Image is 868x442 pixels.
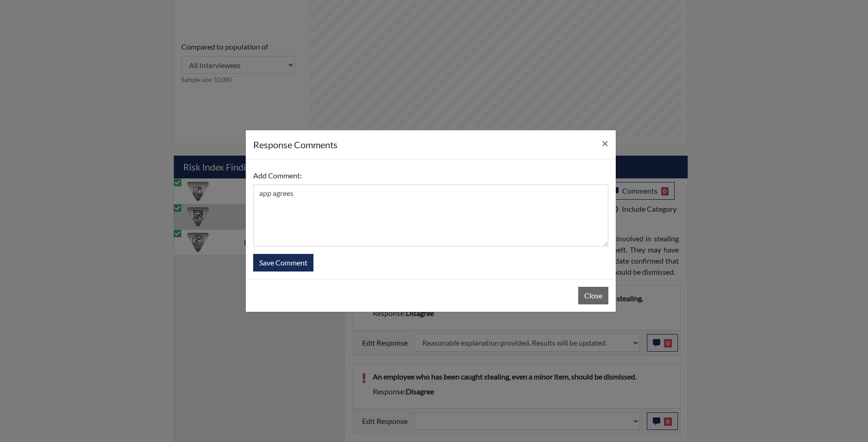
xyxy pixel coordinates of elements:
button: Save Comment [253,254,313,272]
button: Close [594,130,616,156]
h5: response Comments [253,138,338,152]
span: × [602,136,608,150]
label: Add Comment: [253,167,302,184]
button: Close [578,287,608,304]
